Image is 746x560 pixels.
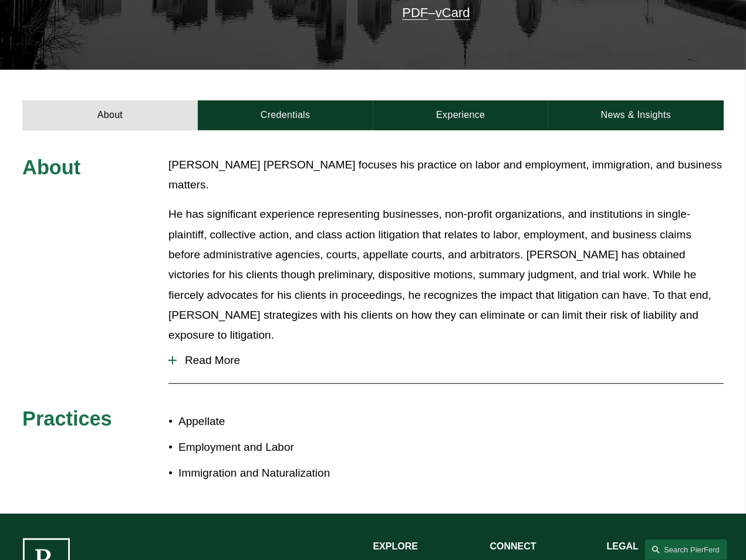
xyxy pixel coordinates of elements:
[490,541,536,551] strong: CONNECT
[373,100,549,130] a: Experience
[436,5,470,20] a: vCard
[402,5,428,20] a: PDF
[168,204,724,345] p: He has significant experience representing businesses, non-profit organizations, and institutions...
[198,100,373,130] a: Credentials
[168,345,724,376] button: Read More
[168,155,724,195] p: [PERSON_NAME] [PERSON_NAME] focuses his practice on labor and employment, immigration, and busine...
[178,463,373,483] p: Immigration and Naturalization
[548,100,724,130] a: News & Insights
[645,539,727,560] a: Search this site
[178,437,373,457] p: Employment and Labor
[177,354,724,367] span: Read More
[22,156,80,178] span: About
[178,411,373,431] p: Appellate
[373,541,418,551] strong: EXPLORE
[22,407,112,430] span: Practices
[607,541,639,551] strong: LEGAL
[22,100,198,130] a: About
